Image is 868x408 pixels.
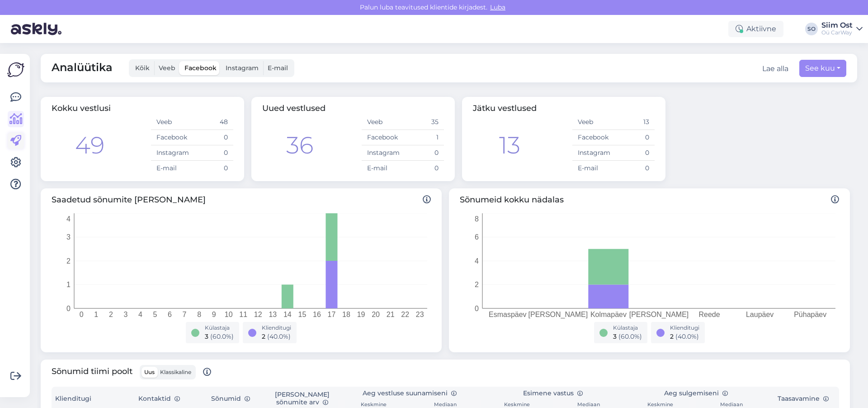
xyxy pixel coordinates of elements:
[403,145,444,161] td: 0
[205,332,208,341] span: 3
[153,311,157,318] tspan: 5
[262,324,291,332] div: Klienditugi
[728,21,783,37] div: Aktiivne
[283,311,292,318] tspan: 14
[481,387,624,400] th: Esimene vastus
[183,311,187,318] tspan: 7
[698,311,720,318] tspan: Reede
[210,332,234,341] span: ( 60.0 %)
[66,215,71,223] tspan: 4
[313,311,321,318] tspan: 16
[401,311,409,318] tspan: 22
[475,233,479,241] tspan: 6
[160,369,191,375] span: Klassikaline
[572,145,613,161] td: Instagram
[475,257,479,265] tspan: 4
[403,161,444,176] td: 0
[52,59,113,77] span: Analüütika
[52,103,111,113] span: Kokku vestlusi
[151,161,192,176] td: E-mail
[262,332,265,341] span: 2
[618,332,642,341] span: ( 60.0 %)
[670,332,674,341] span: 2
[7,61,24,78] img: Askly Logo
[746,311,774,318] tspan: Laupäev
[572,115,613,130] td: Veeb
[159,64,175,72] span: Veeb
[267,332,291,341] span: ( 40.0 %)
[613,115,655,130] td: 13
[328,311,336,318] tspan: 17
[805,23,818,35] div: SO
[168,311,172,318] tspan: 6
[342,311,350,318] tspan: 18
[613,130,655,145] td: 0
[473,103,537,113] span: Jätku vestlused
[629,311,689,319] tspan: [PERSON_NAME]
[197,311,201,318] tspan: 8
[298,311,306,318] tspan: 15
[268,64,288,72] span: E-mail
[138,311,142,318] tspan: 4
[192,130,233,145] td: 0
[528,311,588,319] tspan: [PERSON_NAME]
[416,311,424,318] tspan: 23
[499,128,520,163] div: 13
[66,257,71,265] tspan: 2
[144,369,155,375] span: Uus
[475,215,479,223] tspan: 8
[762,63,788,74] button: Lae alla
[338,387,481,400] th: Aeg vestluse suunamiseni
[123,311,127,318] tspan: 3
[192,161,233,176] td: 0
[613,145,655,161] td: 0
[613,161,655,176] td: 0
[362,145,403,161] td: Instagram
[624,387,768,400] th: Aeg sulgemiseni
[205,324,234,332] div: Külastaja
[66,233,71,241] tspan: 3
[572,130,613,145] td: Facebook
[226,64,259,72] span: Instagram
[460,194,839,206] span: Sõnumeid kokku nädalas
[254,311,262,318] tspan: 12
[357,311,365,318] tspan: 19
[670,324,699,332] div: Klienditugi
[286,128,313,163] div: 36
[151,115,192,130] td: Veeb
[821,29,853,36] div: Oü CarWay
[94,311,98,318] tspan: 1
[135,64,150,72] span: Kõik
[821,22,863,36] a: Siim OstOü CarWay
[387,311,395,318] tspan: 21
[372,311,380,318] tspan: 20
[362,161,403,176] td: E-mail
[109,311,113,318] tspan: 2
[151,145,192,161] td: Instagram
[613,324,642,332] div: Külastaja
[184,64,217,72] span: Facebook
[80,311,84,318] tspan: 0
[151,130,192,145] td: Facebook
[262,103,325,113] span: Uued vestlused
[52,365,211,379] span: Sõnumid tiimi poolt
[821,22,853,29] div: Siim Ost
[212,311,216,318] tspan: 9
[52,194,431,206] span: Saadetud sõnumite [PERSON_NAME]
[475,305,479,312] tspan: 0
[799,60,846,77] button: See kuu
[239,311,247,318] tspan: 11
[362,115,403,130] td: Veeb
[269,311,277,318] tspan: 13
[475,281,479,288] tspan: 2
[192,115,233,130] td: 48
[675,332,699,341] span: ( 40.0 %)
[489,311,527,318] tspan: Esmaspäev
[403,115,444,130] td: 35
[590,311,627,318] tspan: Kolmapäev
[66,305,71,312] tspan: 0
[75,128,104,163] div: 49
[403,130,444,145] td: 1
[794,311,826,318] tspan: Pühapäev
